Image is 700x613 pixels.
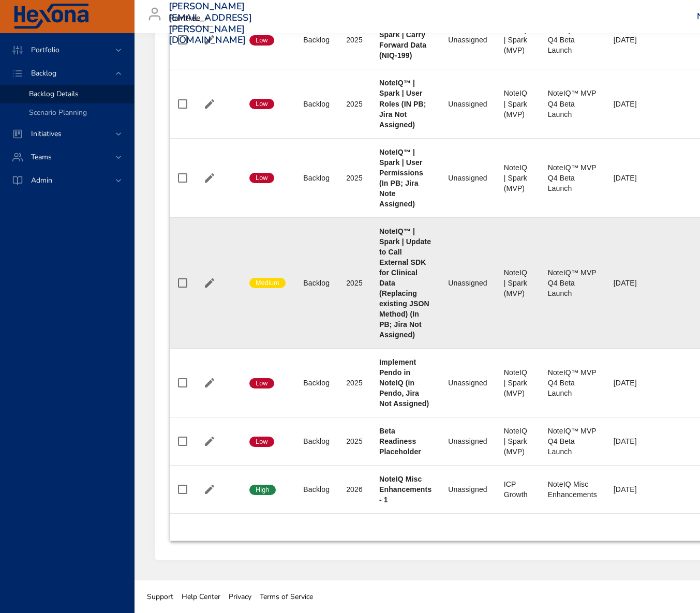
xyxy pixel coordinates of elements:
div: Backlog [303,484,330,495]
span: Backlog Details [29,89,79,99]
span: High [249,485,276,495]
span: Portfolio [23,45,68,55]
a: Terms of Service [256,585,317,608]
span: Terms of Service [260,592,313,602]
div: [DATE] [614,484,651,495]
div: ICP Growth [504,479,531,500]
span: Support [147,592,173,602]
div: NoteIQ | Spark (MVP) [504,24,531,55]
div: NoteIQ Misc Enhancements [548,479,597,500]
div: Unassigned [448,436,487,446]
span: Low [249,437,274,446]
a: Support [143,585,177,608]
div: NoteIQ | Spark (MVP) [504,162,531,193]
span: Backlog [23,68,65,78]
span: Scenario Planning [29,108,87,117]
div: 2025 [346,35,363,45]
span: Initiatives [23,129,70,139]
button: Edit Project Details [202,482,217,497]
div: [DATE] [614,278,651,288]
span: Low [249,173,274,183]
div: NoteIQ | Spark (MVP) [504,426,531,457]
div: Unassigned [448,484,487,495]
div: Unassigned [448,99,487,109]
div: Backlog [303,436,330,446]
div: 2026 [346,484,363,495]
div: Backlog [303,173,330,183]
div: [DATE] [614,35,651,45]
span: Low [249,99,274,109]
div: [DATE] [614,99,651,109]
div: Backlog [303,35,330,45]
div: Backlog [303,378,330,388]
div: Unassigned [448,173,487,183]
div: Backlog [303,278,330,288]
div: NoteIQ | Spark (MVP) [504,88,531,119]
div: 2025 [346,99,363,109]
div: NoteIQ | Spark (MVP) [504,267,531,298]
span: Teams [23,152,60,162]
div: NoteIQ | Spark (MVP) [504,367,531,398]
span: Help Center [182,592,220,602]
div: Backlog [303,99,330,109]
button: Edit Project Details [202,96,217,112]
div: 2025 [346,436,363,446]
div: 2025 [346,278,363,288]
div: [DATE] [614,173,651,183]
div: [DATE] [614,378,651,388]
div: [DATE] [614,436,651,446]
span: Low [249,379,274,388]
b: NoteIQ™ | Spark | Update to Call External SDK for Clinical Data (Replacing existing JSON Method) ... [379,227,431,339]
div: 2025 [346,173,363,183]
a: Help Center [177,585,225,608]
span: Admin [23,175,61,185]
b: NoteIQ™ | Spark | User Permissions (In PB; Jira Note Assigned) [379,148,423,208]
div: NoteIQ™ MVP Q4 Beta Launch [548,88,597,119]
button: Edit Project Details [202,433,217,449]
span: Privacy [229,592,251,602]
div: Unassigned [448,378,487,388]
b: Beta Readiness Placeholder [379,427,421,456]
button: Edit Project Details [202,375,217,391]
div: NoteIQ™ MVP Q4 Beta Launch [548,426,597,457]
div: Raintree [169,10,213,27]
a: Privacy [225,585,256,608]
div: NoteIQ™ MVP Q4 Beta Launch [548,24,597,55]
h3: [PERSON_NAME][EMAIL_ADDRESS][PERSON_NAME][DOMAIN_NAME] [169,1,252,46]
b: NoteIQ™ | Spark | User Roles (IN PB; Jira Not Assigned) [379,79,426,128]
div: Unassigned [448,278,487,288]
span: Low [249,36,274,45]
div: Unassigned [448,35,487,45]
div: NoteIQ™ MVP Q4 Beta Launch [548,162,597,193]
div: NoteIQ™ MVP Q4 Beta Launch [548,267,597,298]
img: Hexona [12,4,90,29]
span: Medium [249,278,286,288]
b: Implement Pendo in NoteIQ (in Pendo, Jira Not Assigned) [379,358,429,408]
button: Edit Project Details [202,170,217,186]
div: NoteIQ™ MVP Q4 Beta Launch [548,367,597,398]
div: 2025 [346,378,363,388]
b: NoteIQ Misc Enhancements - 1 [379,475,431,504]
button: Edit Project Details [202,275,217,291]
